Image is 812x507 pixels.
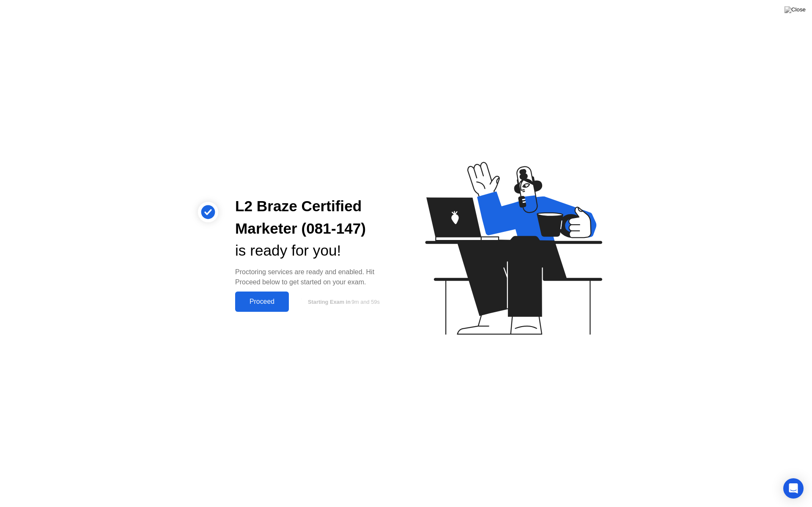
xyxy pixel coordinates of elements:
[783,478,804,499] div: Open Intercom Messenger
[235,195,392,240] div: L2 Braze Certified Marketer (081-147)
[351,299,380,305] span: 9m and 59s
[293,294,392,310] button: Starting Exam in9m and 59s
[235,267,392,287] div: Proctoring services are ready and enabled. Hit Proceed below to get started on your exam.
[235,240,392,262] div: is ready for you!
[238,298,286,305] div: Proceed
[785,6,806,13] img: Close
[235,292,289,312] button: Proceed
